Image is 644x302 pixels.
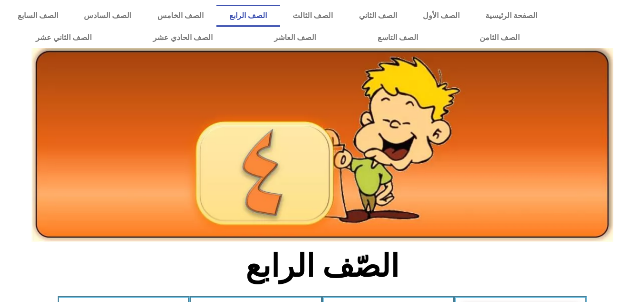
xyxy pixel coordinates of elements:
[243,27,347,49] a: الصف العاشر
[5,5,71,27] a: الصف السابع
[346,5,410,27] a: الصف الثاني
[164,248,480,285] h2: الصّف الرابع
[144,5,216,27] a: الصف الخامس
[122,27,243,49] a: الصف الحادي عشر
[472,5,550,27] a: الصفحة الرئيسية
[280,5,346,27] a: الصف الثالث
[449,27,550,49] a: الصف الثامن
[216,5,280,27] a: الصف الرابع
[5,27,122,49] a: الصف الثاني عشر
[410,5,472,27] a: الصف الأول
[71,5,144,27] a: الصف السادس
[347,27,449,49] a: الصف التاسع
